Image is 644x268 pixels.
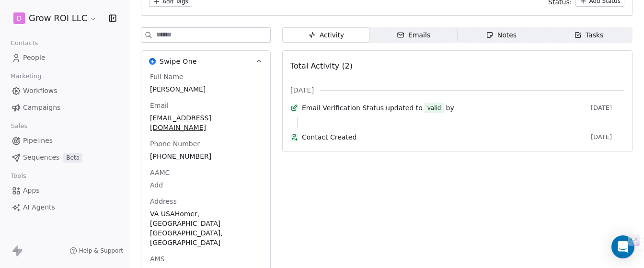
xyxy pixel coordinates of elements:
[8,83,121,99] a: Workflows
[8,150,121,165] a: SequencesBeta
[160,57,197,66] span: Swipe One
[611,235,634,258] div: Open Intercom Messenger
[6,36,42,50] span: Contacts
[149,58,156,65] img: Swipe One
[302,103,384,113] span: Email Verification Status
[591,133,624,141] span: [DATE]
[7,169,30,183] span: Tools
[63,153,82,163] span: Beta
[69,247,123,255] a: Help & Support
[23,103,60,113] span: Campaigns
[23,152,59,163] span: Sequences
[8,50,121,66] a: People
[8,133,121,149] a: Pipelines
[79,247,123,255] span: Help & Support
[8,100,121,116] a: Campaigns
[591,104,624,112] span: [DATE]
[148,254,167,264] span: AMS
[148,72,185,82] span: Full Name
[397,30,430,40] div: Emails
[23,136,53,146] span: Pipelines
[148,168,172,177] span: AAMC
[150,209,262,247] span: VA USAHomer, [GEOGRAPHIC_DATA] [GEOGRAPHIC_DATA], [GEOGRAPHIC_DATA]
[290,85,314,95] span: [DATE]
[8,199,121,215] a: AI Agents
[6,69,46,83] span: Marketing
[148,139,202,149] span: Phone Number
[427,103,441,113] div: valid
[486,30,517,40] div: Notes
[11,10,99,26] button: DGrow ROI LLC
[23,86,57,96] span: Workflows
[574,30,604,40] div: Tasks
[150,113,262,132] span: [EMAIL_ADDRESS][DOMAIN_NAME]
[150,180,262,190] span: Add
[290,61,353,70] span: Total Activity (2)
[7,119,32,133] span: Sales
[141,51,270,72] button: Swipe OneSwipe One
[446,103,454,113] span: by
[302,132,587,142] span: Contact Created
[148,197,179,206] span: Address
[23,53,46,63] span: People
[148,101,171,110] span: Email
[17,13,22,23] span: D
[23,202,55,212] span: AI Agents
[23,186,40,196] span: Apps
[150,84,262,94] span: [PERSON_NAME]
[8,183,121,198] a: Apps
[29,12,87,24] span: Grow ROI LLC
[386,103,423,113] span: updated to
[150,151,262,161] span: [PHONE_NUMBER]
